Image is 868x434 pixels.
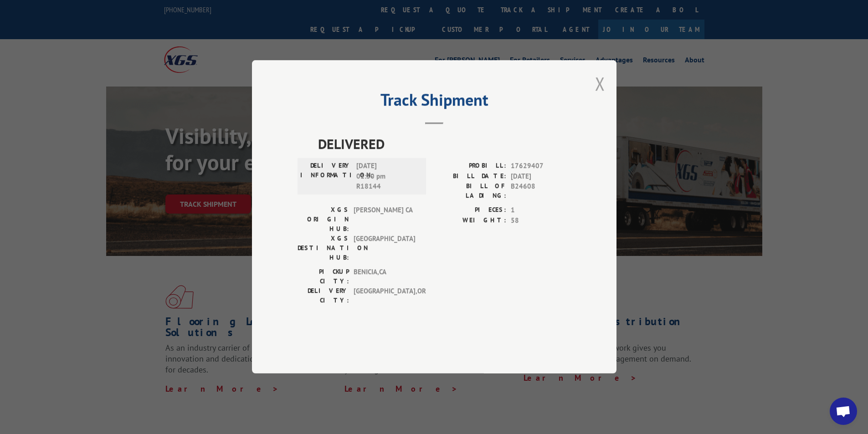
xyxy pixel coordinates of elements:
[434,171,506,182] label: BILL DATE:
[434,161,506,172] label: PROBILL:
[298,93,571,111] h2: Track Shipment
[298,267,349,286] label: PICKUP CITY:
[354,205,415,234] span: [PERSON_NAME] CA
[595,71,605,96] button: Close modal
[434,215,506,226] label: WEIGHT:
[511,161,571,172] span: 17629407
[354,234,415,263] span: [GEOGRAPHIC_DATA]
[318,134,571,154] span: DELIVERED
[830,398,857,425] div: Open chat
[298,205,349,234] label: XGS ORIGIN HUB:
[298,234,349,263] label: XGS DESTINATION HUB:
[434,182,506,201] label: BILL OF LADING:
[511,182,571,201] span: B24608
[300,161,352,192] label: DELIVERY INFORMATION:
[354,267,415,286] span: BENICIA , CA
[434,205,506,216] label: PIECES:
[511,171,571,182] span: [DATE]
[298,286,349,306] label: DELIVERY CITY:
[511,215,571,226] span: 58
[511,205,571,216] span: 1
[354,286,415,306] span: [GEOGRAPHIC_DATA] , OR
[356,161,418,192] span: [DATE] 01:30 pm R18144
